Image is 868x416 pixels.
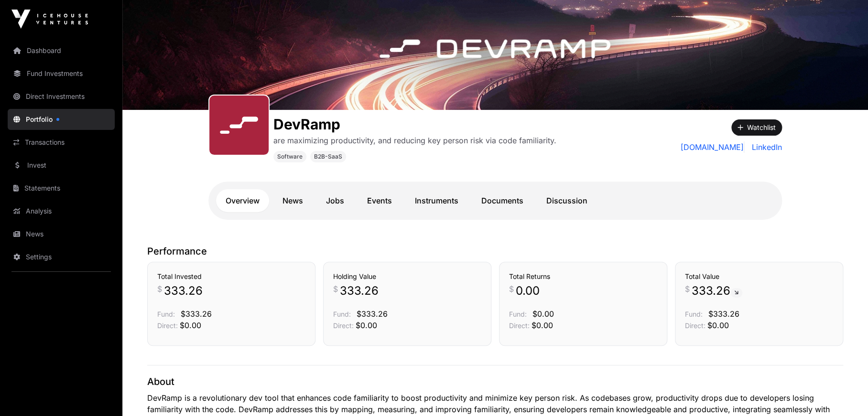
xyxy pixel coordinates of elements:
h3: Total Returns [509,272,657,281]
p: Performance [147,245,843,258]
span: 333.26 [164,283,203,299]
span: $333.26 [181,309,212,319]
a: Settings [8,246,115,267]
span: B2B-SaaS [314,153,342,160]
a: Events [358,189,401,212]
span: Direct: [685,321,705,330]
span: 0.00 [516,283,540,299]
span: Fund: [685,310,703,318]
a: Instruments [405,189,468,212]
nav: Tabs [216,189,774,212]
a: Direct Investments [8,86,115,107]
span: Fund: [333,310,351,318]
span: $ [685,283,690,295]
a: Overview [216,189,269,212]
span: $ [157,283,162,295]
button: Watchlist [731,119,782,136]
a: Discussion [537,189,597,212]
span: 333.26 [340,283,379,299]
a: Fund Investments [8,63,115,84]
span: 333.26 [692,283,742,299]
span: $ [509,283,514,295]
h3: Holding Value [333,272,481,281]
iframe: Chat Widget [820,370,868,416]
a: LinkedIn [748,141,782,153]
a: [DOMAIN_NAME] [681,141,744,153]
span: $0.00 [707,320,729,330]
h3: Total Invested [157,272,305,281]
a: Documents [472,189,533,212]
p: are maximizing productivity, and reducing key person risk via code familiarity. [273,135,556,146]
span: Fund: [157,310,175,318]
a: Statements [8,178,115,199]
img: Icehouse Ventures Logo [11,10,88,29]
span: $333.26 [708,309,739,319]
span: Direct: [333,321,354,330]
span: Software [277,153,303,160]
a: Dashboard [8,40,115,61]
h3: Total Value [685,272,833,281]
span: $ [333,283,338,295]
p: About [147,375,843,388]
img: SVGs_DevRamp.svg [213,99,265,151]
span: Fund: [509,310,527,318]
span: Direct: [157,321,178,330]
a: Portfolio [8,109,115,130]
h1: DevRamp [273,116,556,133]
a: Invest [8,155,115,176]
span: $0.00 [532,309,554,319]
span: $0.00 [356,320,377,330]
a: Transactions [8,132,115,153]
a: News [8,224,115,245]
a: News [273,189,313,212]
span: $0.00 [180,320,201,330]
span: $0.00 [532,320,553,330]
span: Direct: [509,321,530,330]
span: $333.26 [357,309,388,319]
a: Jobs [316,189,354,212]
a: Analysis [8,201,115,222]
